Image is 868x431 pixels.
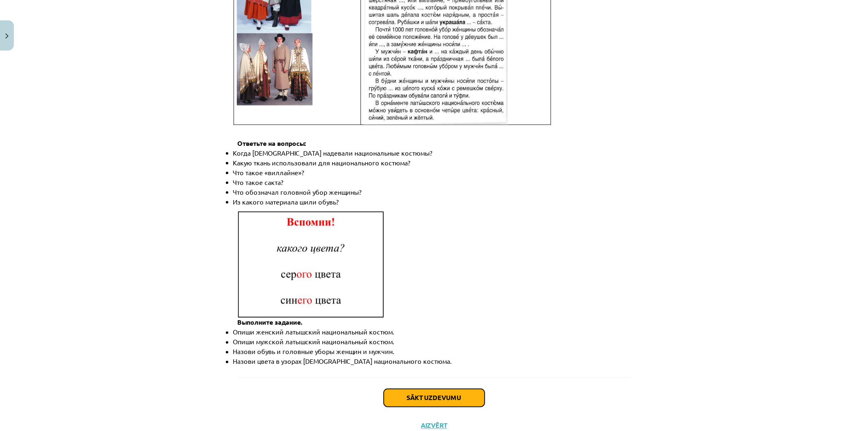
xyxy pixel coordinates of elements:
img: Народный костюм - Форум [237,33,313,106]
span: . [450,357,452,365]
span: Когда [DEMOGRAPHIC_DATA] надевали национальные костюмы? [233,149,433,157]
span: Опиши женский латышский национальный костюм. [233,328,395,336]
span: Ответьте на вопросы: [238,139,307,147]
span: Выполните задан [238,318,293,327]
button: Sākt uzdevumu [384,389,485,407]
span: Назови цвета в узорах [DEMOGRAPHIC_DATA] национального костюма [233,357,450,365]
button: Aizvērt [419,422,450,430]
span: Что такое «виллайне»? [233,168,304,176]
span: Опиши мужской латышс [233,338,309,346]
span: кий национальный костюм. [309,338,395,346]
span: Из какого материала шили обувь? [233,198,339,206]
span: ие. [293,318,303,327]
span: Что такое сакта? [233,178,284,186]
span: Назови обувь и головные уборы женщин и мужчин. [233,347,395,356]
span: Какую ткань использовали для национального костюма? [233,158,411,167]
span: Что обозначал головной убор женщины? [233,188,362,196]
img: icon-close-lesson-0947bae3869378f0d4975bcd49f059093ad1ed9edebbc8119c70593378902aed.svg [5,33,9,39]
